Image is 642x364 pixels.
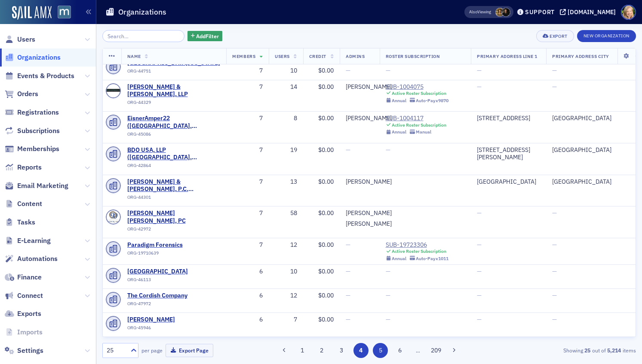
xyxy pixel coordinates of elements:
div: 7 [232,178,263,186]
div: ORG-42864 [127,163,221,171]
span: — [552,83,557,91]
span: … [412,346,424,354]
span: Add Filter [196,32,219,40]
button: 4 [353,343,369,358]
span: Credit [309,53,326,59]
span: EisnerAmper22 (Baltimore, MD) [127,115,221,130]
span: E-Learning [17,236,51,246]
div: Active Roster Subscription [392,91,446,96]
div: 12 [275,241,297,249]
span: Imports [17,328,43,337]
div: 7 [275,316,297,324]
span: Name [127,53,141,59]
div: [GEOGRAPHIC_DATA] [552,178,630,186]
input: Search… [102,30,184,42]
span: BDO USA, LLP (Baltimore, MD) [127,146,221,161]
span: — [386,267,390,275]
div: 10 [275,67,297,74]
div: Active Roster Subscription [392,249,446,254]
button: 5 [373,343,388,358]
span: — [386,178,390,185]
a: Organizations [5,53,61,62]
span: — [552,267,557,275]
span: Members [232,53,255,59]
span: Sarfino & Rhoades, LLP [127,83,221,98]
strong: 25 [583,346,592,354]
a: BDO USA, LLP ([GEOGRAPHIC_DATA], [GEOGRAPHIC_DATA]) [127,146,221,161]
div: Annual [392,129,406,135]
span: — [477,83,482,91]
a: Paradigm Forensics [127,241,206,249]
a: Settings [5,346,43,355]
a: SUB-1004117 [386,115,447,122]
span: — [477,315,482,323]
a: [PERSON_NAME] [346,83,392,91]
span: Viewing [469,9,491,15]
span: Baker Tilly [127,316,206,324]
span: Laura Swann [495,8,504,17]
button: New Organization [577,30,636,42]
span: Subscriptions [17,126,60,136]
span: — [386,146,390,154]
span: Primary Address City [552,53,609,59]
span: $0.00 [318,146,334,154]
div: 7 [232,67,263,74]
a: Automations [5,254,58,264]
span: — [346,146,350,154]
a: EisnerAmper22 ([GEOGRAPHIC_DATA], [GEOGRAPHIC_DATA]) [127,115,221,130]
span: — [346,66,350,74]
div: 6 [232,292,263,300]
a: SailAMX [12,6,52,20]
div: 7 [232,209,263,217]
span: $0.00 [318,241,334,249]
span: $0.00 [318,267,334,275]
span: Tasks [17,218,35,227]
a: [GEOGRAPHIC_DATA] [127,268,206,276]
div: 58 [275,209,297,217]
a: [PERSON_NAME] [PERSON_NAME], PC [127,209,221,224]
div: [GEOGRAPHIC_DATA] [552,146,630,154]
span: $0.00 [318,178,334,185]
img: SailAMX [58,6,71,19]
span: — [346,267,350,275]
a: Email Marketing [5,181,68,191]
div: Annual [392,98,406,103]
a: Reports [5,163,42,172]
button: 1 [295,343,310,358]
span: — [552,209,557,217]
span: — [386,315,390,323]
span: — [552,241,557,249]
div: 6 [232,316,263,324]
span: Saggar & Rosenberg, P.C. (Rockville, MD) [127,178,221,193]
span: — [552,66,557,74]
span: Finance [17,273,42,282]
div: Showing out of items [464,346,636,354]
a: Users [5,35,35,44]
label: per page [141,346,163,354]
a: Memberships [5,144,59,154]
a: [PERSON_NAME] [346,115,392,122]
div: 7 [232,83,263,91]
div: ORG-44329 [127,100,221,108]
div: [GEOGRAPHIC_DATA] [477,178,540,186]
button: Export [536,30,574,42]
div: ORG-42972 [127,226,221,235]
span: — [386,291,390,299]
div: 12 [275,292,297,300]
a: Orders [5,89,38,99]
span: Admins [346,53,365,59]
div: Manual [416,129,431,135]
span: $0.00 [318,209,334,217]
div: 25 [107,346,126,355]
div: [PERSON_NAME] [346,209,392,217]
a: [PERSON_NAME] [346,178,392,186]
span: $0.00 [318,114,334,122]
a: [PERSON_NAME] [346,220,392,228]
button: [DOMAIN_NAME] [560,9,619,15]
div: 7 [232,115,263,122]
div: [STREET_ADDRESS] [477,115,540,122]
span: Orders [17,89,38,99]
span: $0.00 [318,83,334,91]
